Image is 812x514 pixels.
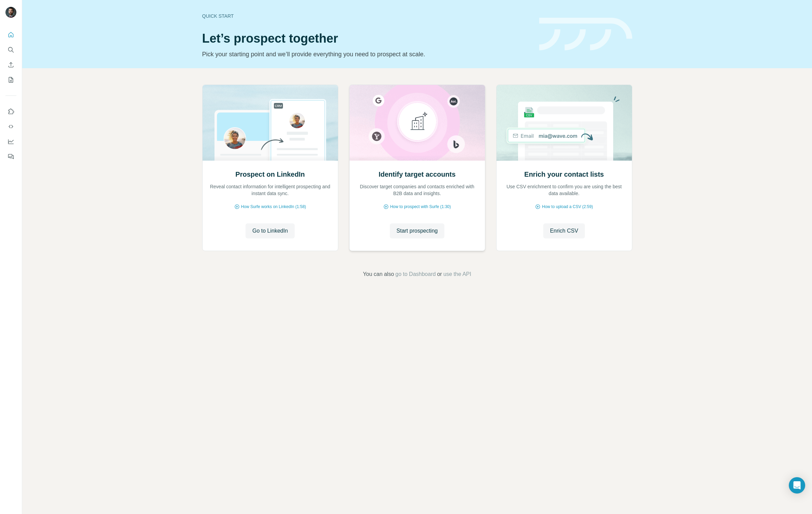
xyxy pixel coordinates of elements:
[5,120,16,133] button: Use Surfe API
[246,223,295,238] button: Go to LinkedIn
[5,29,16,41] button: Quick start
[202,32,531,45] h1: Let’s prospect together
[390,223,445,238] button: Start prospecting
[789,477,805,494] div: Open Intercom Messenger
[356,183,478,197] p: Discover target companies and contacts enriched with B2B data and insights.
[5,7,16,18] img: Avatar
[202,49,531,59] p: Pick your starting point and we’ll provide everything you need to prospect at scale.
[379,170,456,179] h2: Identify target accounts
[443,270,471,278] button: use the API
[5,74,16,86] button: My lists
[503,183,625,197] p: Use CSV enrichment to confirm you are using the best data available.
[5,44,16,56] button: Search
[209,183,331,197] p: Reveal contact information for intelligent prospecting and instant data sync.
[5,105,16,118] button: Use Surfe on LinkedIn
[524,170,604,179] h2: Enrich your contact lists
[550,227,578,235] span: Enrich CSV
[241,204,306,210] span: How Surfe works on LinkedIn (1:58)
[395,270,435,278] button: go to Dashboard
[202,13,531,19] div: Quick start
[252,227,288,235] span: Go to LinkedIn
[539,18,632,51] img: banner
[5,59,16,71] button: Enrich CSV
[363,270,394,278] span: You can also
[349,85,485,161] img: Identify target accounts
[5,150,16,163] button: Feedback
[5,135,16,148] button: Dashboard
[202,85,338,161] img: Prospect on LinkedIn
[437,270,442,278] span: or
[397,227,438,235] span: Start prospecting
[543,223,585,238] button: Enrich CSV
[390,204,451,210] span: How to prospect with Surfe (1:30)
[496,85,632,161] img: Enrich your contact lists
[235,170,305,179] h2: Prospect on LinkedIn
[542,204,593,210] span: How to upload a CSV (2:59)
